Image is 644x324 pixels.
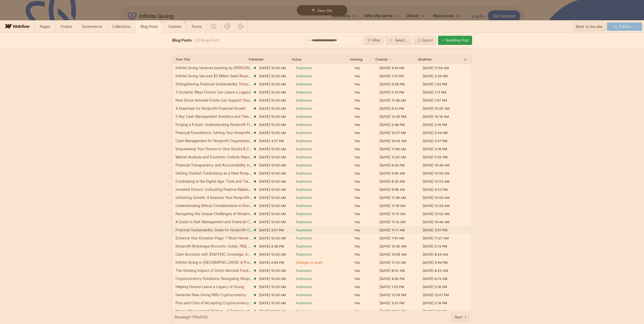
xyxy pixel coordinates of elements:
[354,74,360,78] span: Yes
[175,244,253,248] div: Nonprofit Brokerage Accounts: Guide, FAQ, & How to Open One
[423,220,450,224] span: [DATE] 10:49 AM
[176,58,190,62] span: Post Title
[259,252,286,257] span: [DATE] 10:33 AM
[172,38,193,43] span: Blog Posts
[296,106,311,111] span: Published
[423,147,447,151] span: [DATE] 3:18 PM
[354,244,360,249] span: Yes
[380,309,406,313] span: [DATE] 12:05 PM
[259,195,286,200] span: [DATE] 10:33 AM
[296,66,311,70] span: Published
[354,195,360,200] span: Yes
[380,122,405,127] span: [DATE] 2:48 PM
[375,57,393,62] button: Created
[423,236,449,240] span: [DATE] 11:27 AM
[354,130,360,135] span: Yes
[296,82,311,86] span: Published
[175,115,253,119] div: 5 Key Cash Management Statistics and Trends for Nonprofits in [DATE]
[183,20,186,24] a: Close 'Careers' tab
[354,98,360,103] span: Yes
[380,82,405,86] span: [DATE] 6:28 PM
[175,220,253,224] div: A Guide to Risk Management and Financial Controls for Nonprofit Leaders
[296,171,311,176] span: Published
[618,23,631,30] span: Publish
[380,268,405,273] span: [DATE] 8:55 AM
[423,114,449,119] span: [DATE] 10:16 AM
[259,301,286,305] span: [DATE] 10:33 AM
[296,130,311,135] span: Published
[354,203,360,208] span: Yes
[40,24,50,29] span: Pages
[296,122,311,127] span: Published
[607,23,642,31] button: Publish
[175,163,253,167] div: Financial Transparency and Accountability in Nonprofits: Best Practices and Compliance
[296,244,311,249] span: Published
[354,114,360,119] span: Yes
[259,293,286,297] span: [DATE] 10:33 AM
[259,276,286,281] span: [DATE] 10:33 AM
[423,155,448,159] span: [DATE] 5:02 PM
[380,155,406,159] span: [DATE] 11:20 AM
[423,74,448,78] span: [DATE] 2:26 PM
[423,130,448,135] span: [DATE] 2:54 PM
[380,74,404,78] span: [DATE] 1:13 PM
[414,36,436,45] button: Export
[317,8,332,13] span: View Site
[423,293,449,297] span: [DATE] 12:07 PM
[423,122,447,127] span: [DATE] 2:16 PM
[296,293,311,297] span: Published
[418,58,432,62] span: Modified
[354,122,360,127] span: Yes
[423,284,447,289] span: [DATE] 2:16 PM
[175,187,253,192] div: Invested Donors: Cultivating Positive Relationships (VIDEO)
[354,268,360,273] span: Yes
[380,220,405,224] span: [DATE] 11:13 AM
[296,276,311,281] span: Published
[296,90,311,94] span: Published
[259,309,286,313] span: [DATE] 10:33 AM
[354,90,360,94] span: Yes
[423,252,448,257] span: [DATE] 8:24 AM
[259,171,286,176] span: [DATE] 10:33 AM
[380,187,405,192] span: [DATE] 9:08 AM
[248,57,264,62] button: Published
[423,309,447,313] span: [DATE] 1:26 PM
[423,244,447,249] span: [DATE] 2:13 PM
[259,268,286,273] span: [DATE] 10:33 AM
[175,260,253,264] div: Infinite Giving in [GEOGRAPHIC_DATA]: A Proud Moment for Nonprofits
[175,90,251,94] div: 3 Dynamic Ways Donors Can Leave a Legacy
[296,220,311,224] span: Published
[380,195,406,200] span: [DATE] 11:38 AM
[576,23,602,30] div: Back to live site
[175,98,253,102] div: How Donor-Advised Funds Can Support Your Nonprofit
[259,74,286,78] span: [DATE] 10:33 AM
[175,131,253,135] div: Financial Foundations: Setting Your Nonprofit Up For the Future (VIDEO)
[259,106,286,111] span: [DATE] 10:33 AM
[175,139,253,143] div: Cash Management for Nonprofit Organizations: Basics + 8 Tips
[354,82,360,86] span: Yes
[423,203,450,208] span: [DATE] 10:23 AM
[175,171,253,175] div: Getting Started: Fundraising as a New Nonprofit (WATCH)
[354,236,360,240] span: Yes
[422,38,433,42] div: Export
[296,114,311,119] span: Published
[380,114,406,119] span: [DATE] 12:30 PM
[354,147,360,151] span: Yes
[259,130,286,135] span: [DATE] 10:33 AM
[168,24,181,29] span: Careers
[296,147,311,151] span: Published
[296,301,311,305] span: Published
[354,293,360,297] span: Yes
[296,284,311,289] span: Published
[354,106,360,111] span: Yes
[259,82,286,86] span: [DATE] 10:33 AM
[354,139,360,143] span: Yes
[354,260,360,265] span: Yes
[192,24,202,29] span: Forms
[259,228,284,232] span: [DATE] 3:57 PM
[375,58,393,62] span: Created
[175,106,246,110] div: 4 Essentials for Nonprofit Financial Growth
[296,139,311,143] span: Published
[354,301,360,305] span: Yes
[354,155,360,159] span: Yes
